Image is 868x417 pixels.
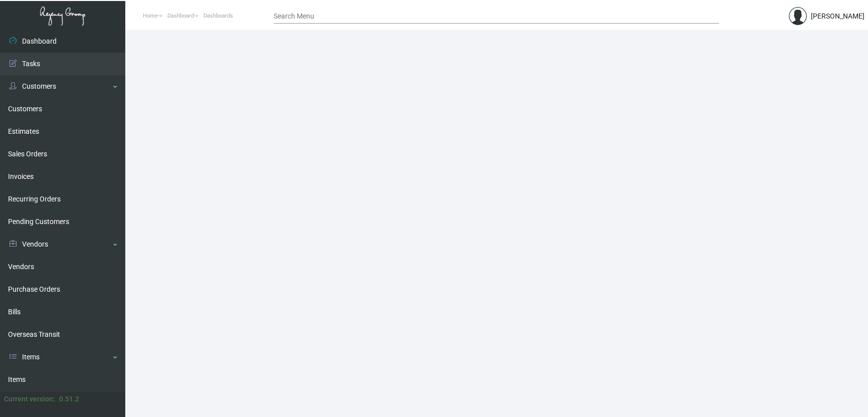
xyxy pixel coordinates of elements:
div: [PERSON_NAME] [811,11,864,22]
span: Dashboard [167,13,194,19]
span: Dashboards [203,13,233,19]
img: admin@bootstrapmaster.com [789,7,807,25]
div: Current version: [4,394,55,404]
div: 0.51.2 [59,394,79,404]
span: Home [143,13,158,19]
